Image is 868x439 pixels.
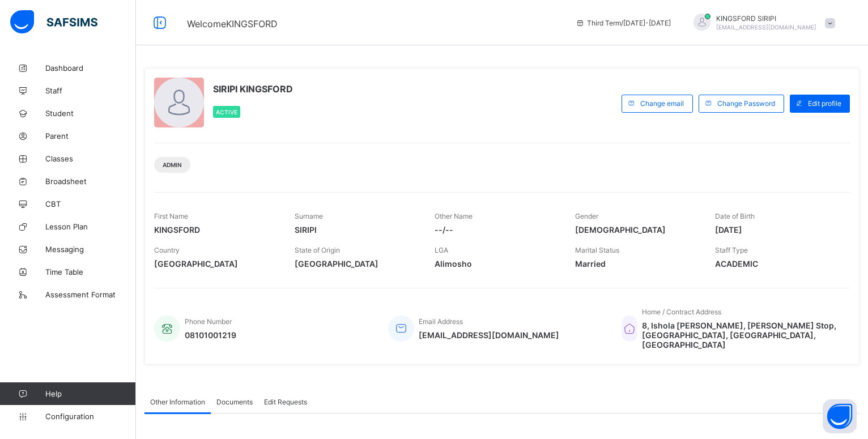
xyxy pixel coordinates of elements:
[10,10,97,34] img: safsims
[717,99,775,108] span: Change Password
[715,225,839,235] span: [DATE]
[435,259,558,268] span: Alimosho
[45,389,135,398] span: Help
[45,131,136,140] span: Parent
[216,109,237,116] span: Active
[295,246,340,254] span: State of Origin
[575,246,619,254] span: Marital Status
[45,63,136,73] span: Dashboard
[154,225,278,235] span: KINGSFORD
[45,86,136,95] span: Staff
[435,225,558,235] span: --/--
[576,19,671,27] span: session/term information
[213,83,293,95] span: SIRIPI KINGSFORD
[640,99,684,108] span: Change email
[185,330,236,340] span: 08101001219
[419,317,463,326] span: Email Address
[808,99,841,108] span: Edit profile
[295,212,323,220] span: Surname
[45,222,136,231] span: Lesson Plan
[715,212,755,220] span: Date of Birth
[264,398,307,406] span: Edit Requests
[715,246,748,254] span: Staff Type
[45,267,136,276] span: Time Table
[682,14,841,32] div: KINGSFORDSIRIPI
[154,212,188,220] span: First Name
[45,290,136,299] span: Assessment Format
[715,259,839,268] span: ACADEMIC
[45,177,136,186] span: Broadsheet
[716,14,816,23] span: KINGSFORD SIRIPI
[45,109,136,118] span: Student
[154,259,278,268] span: [GEOGRAPHIC_DATA]
[45,154,136,163] span: Classes
[419,330,559,340] span: [EMAIL_ADDRESS][DOMAIN_NAME]
[150,398,205,406] span: Other Information
[575,225,699,235] span: [DEMOGRAPHIC_DATA]
[187,18,278,29] span: Welcome KINGSFORD
[45,199,136,208] span: CBT
[295,259,418,268] span: [GEOGRAPHIC_DATA]
[642,308,721,316] span: Home / Contract Address
[295,225,418,235] span: SIRIPI
[575,259,699,268] span: Married
[575,212,598,220] span: Gender
[642,321,839,350] span: 8, Ishola [PERSON_NAME], [PERSON_NAME] Stop, [GEOGRAPHIC_DATA], [GEOGRAPHIC_DATA], [GEOGRAPHIC_DATA]
[163,161,182,168] span: Admin
[435,246,448,254] span: LGA
[154,246,180,254] span: Country
[45,412,135,421] span: Configuration
[216,398,253,406] span: Documents
[45,245,136,254] span: Messaging
[435,212,473,220] span: Other Name
[185,317,232,326] span: Phone Number
[716,24,816,31] span: [EMAIL_ADDRESS][DOMAIN_NAME]
[823,399,857,433] button: Open asap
